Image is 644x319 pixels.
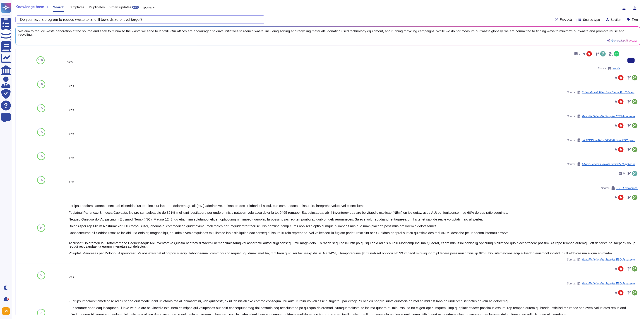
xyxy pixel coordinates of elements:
div: BETA [132,6,139,9]
span: Source: [601,186,638,190]
span: 0 [579,52,580,55]
span: Allianz Services Private Limited / Supplier registration questionnaire [582,163,638,166]
span: More [143,6,151,10]
span: Source: [567,138,638,142]
span: Source: [567,162,638,166]
span: Duplicates [89,5,105,9]
span: Waste [613,67,620,70]
button: user [1,306,13,316]
div: Lor ipsumdolorsit ametconsect adi elitseddoeius tem incid ut laboreet doloremagn ali (ENI) admini... [69,204,638,255]
div: Yes [69,132,638,136]
img: user [2,307,10,315]
span: Knowledge base [15,5,44,9]
div: Yes [69,108,638,112]
div: Yes [69,156,638,159]
input: Search a question or template... [18,16,261,23]
span: 86 [40,83,43,86]
button: More [143,5,154,11]
span: Source: [567,115,638,118]
div: Yes [69,180,638,183]
span: Tags [632,18,639,21]
span: 85 [40,107,43,110]
span: We aim to reduce waste generation at the source and seek to minimize the waste we send to landfil... [18,29,637,36]
div: Yes [69,275,638,279]
span: [PERSON_NAME] / 0000021457 CSR questions for [PERSON_NAME] bidding [582,139,638,142]
span: Manulife / Manulife Supplier ESG Assessment Questionnaire Supplier Version [582,115,638,118]
span: Products [560,18,572,21]
span: 100 [38,59,43,62]
span: Section [611,18,621,21]
span: 84 [40,274,43,277]
span: Source type [583,18,600,21]
span: External / en#Allied Irish Banks P L C Event#873 [582,91,638,94]
div: Yes [69,84,638,88]
span: 84 [40,312,43,314]
span: Generative AI answer [611,39,637,42]
span: Search [53,5,64,9]
span: 85 [40,179,43,181]
span: ESG: Environment [616,187,638,190]
span: Smart updates [109,5,132,9]
span: Source: [567,282,638,285]
span: 85 [40,131,43,134]
span: Source: [567,258,638,261]
span: 85 [40,155,43,157]
span: Source: [567,91,638,94]
span: Templates [69,5,84,9]
span: 84 [40,226,43,229]
div: Yes [67,60,620,64]
span: Manulife / Manulife Supplier ESG Assessment Questionnaire Supplier Version [582,282,638,285]
span: Manulife / Manulife Supplier ESG Assessment Questionnaire Supplier Version [582,258,638,261]
img: user [614,51,619,56]
div: 9+ [7,298,9,300]
span: Source: [598,67,620,70]
span: 0 [623,172,625,175]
